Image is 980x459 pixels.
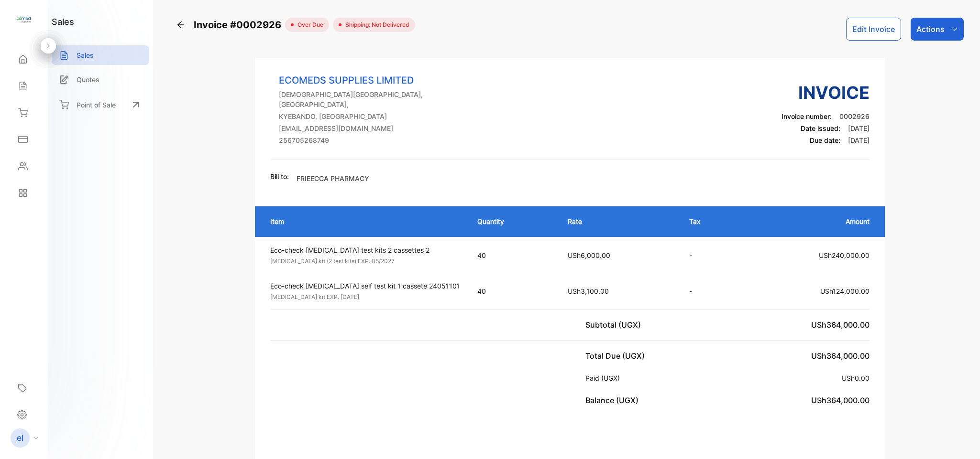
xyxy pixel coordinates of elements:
[585,373,624,383] p: Paid (UGX)
[801,124,840,132] span: Date issued:
[294,21,323,29] span: over due
[270,257,460,266] p: [MEDICAL_DATA] kit (2 test kits) EXP. 05/2027
[811,351,870,361] span: USh364,000.00
[811,395,870,405] span: USh364,000.00
[689,286,730,296] p: -
[568,287,609,295] span: USh3,100.00
[17,432,23,444] p: el
[689,250,730,260] p: -
[782,80,870,106] h3: Invoice
[279,73,462,87] p: ECOMEDS SUPPLIES LIMITED
[52,94,149,115] a: Point of Sale
[848,124,870,132] span: [DATE]
[270,281,460,291] p: Eco-check [MEDICAL_DATA] self test kit 1 cassete 24051101
[270,171,289,181] p: Bill to:
[916,23,945,35] p: Actions
[270,245,460,255] p: Eco-check [MEDICAL_DATA] test kits 2 cassettes 2
[477,286,549,296] p: 40
[77,75,99,85] p: Quotes
[270,293,460,301] p: [MEDICAL_DATA] kit EXP. [DATE]
[477,250,549,260] p: 40
[810,136,840,144] span: Due date:
[820,287,870,295] span: USh124,000.00
[52,45,149,65] a: Sales
[568,216,670,226] p: Rate
[279,111,462,121] p: KYEBANDO, [GEOGRAPHIC_DATA]
[585,350,649,362] p: Total Due (UGX)
[839,112,870,120] span: 0002926
[297,173,369,183] p: FRIEECCA PHARMACY
[52,70,149,89] a: Quotes
[194,18,285,32] span: Invoice #0002926
[568,251,610,259] span: USh6,000.00
[279,89,462,109] p: [DEMOGRAPHIC_DATA][GEOGRAPHIC_DATA], [GEOGRAPHIC_DATA],
[17,12,31,27] img: logo
[848,136,870,144] span: [DATE]
[341,21,409,29] span: Shipping: Not Delivered
[782,112,832,120] span: Invoice number:
[842,374,870,382] span: USh0.00
[819,251,870,259] span: USh240,000.00
[585,395,642,406] p: Balance (UGX)
[846,18,901,41] button: Edit Invoice
[911,18,964,41] button: Actions
[477,216,549,226] p: Quantity
[279,123,462,133] p: [EMAIL_ADDRESS][DOMAIN_NAME]
[585,319,645,331] p: Subtotal (UGX)
[77,100,116,110] p: Point of Sale
[940,419,980,459] iframe: LiveChat chat widget
[52,15,74,28] h1: sales
[811,320,870,330] span: USh364,000.00
[689,216,730,226] p: Tax
[749,216,870,226] p: Amount
[77,50,94,60] p: Sales
[270,216,458,226] p: Item
[279,135,462,145] p: 256705268749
